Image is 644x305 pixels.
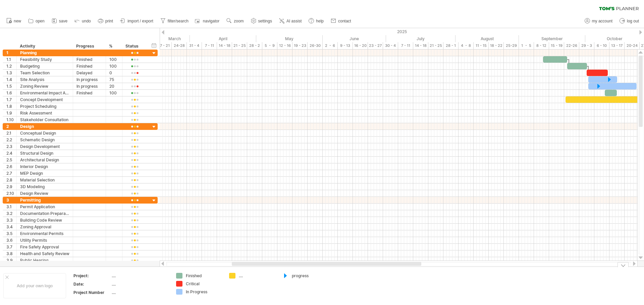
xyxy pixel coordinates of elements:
div: In Progress [186,289,222,295]
div: 1.9 [6,110,16,116]
div: 25-29 [504,42,519,49]
div: 17 - 21 [157,42,172,49]
a: settings [249,17,274,25]
a: undo [73,17,93,25]
span: help [316,19,324,23]
div: 1.7 [6,96,16,103]
div: 2 - 6 [323,42,338,49]
span: my account [592,19,612,23]
div: 8 - 12 [534,42,549,49]
div: 20 [109,83,119,89]
div: Risk Assessment [20,110,69,116]
div: Site Analysis [20,76,69,83]
div: Material Selection [20,177,69,183]
div: Documentation Preparation [20,210,69,217]
div: 28 - 2 [247,42,262,49]
div: Finished [76,56,102,63]
div: September 2025 [519,35,585,42]
div: Finished [76,90,102,96]
div: 1.3 [6,70,16,76]
div: 3.4 [6,224,16,230]
div: August 2025 [455,35,519,42]
div: 13 - 17 [609,42,625,49]
div: In progress [76,76,102,83]
span: open [36,19,45,23]
div: hide legend [618,262,629,267]
div: Planning [20,50,69,56]
a: open [26,17,47,25]
div: In progress [76,83,102,89]
div: 20-24 [625,42,640,49]
span: log out [627,19,639,23]
div: 2.9 [6,183,16,190]
div: Health and Safety Review [20,250,69,257]
div: 7 - 11 [202,42,217,49]
div: 14 - 18 [413,42,428,49]
span: navigator [203,19,219,23]
span: AI assist [286,19,302,23]
div: Concept Development [20,96,69,103]
div: 3.1 [6,204,16,210]
div: 14 - 18 [217,42,232,49]
div: Design [20,123,69,130]
div: 9 - 13 [338,42,353,49]
div: 1.10 [6,117,16,123]
span: filter/search [168,19,189,23]
div: 3.8 [6,250,16,257]
div: 12 - 16 [277,42,292,49]
span: settings [258,19,272,23]
div: 2.1 [6,130,16,136]
div: Permit Application [20,204,69,210]
div: 0 [109,70,119,76]
div: Finished [76,63,102,69]
div: Design Development [20,143,69,150]
div: 6 - 10 [594,42,609,49]
span: new [14,19,21,23]
div: Utility Permits [20,237,69,243]
div: .... [239,273,275,279]
span: zoom [234,19,244,23]
div: Architectural Design [20,157,69,163]
div: Interior Design [20,163,69,170]
div: 30 - 4 [383,42,398,49]
div: 3.3 [6,217,16,223]
a: contact [329,17,353,25]
div: 100 [109,56,119,63]
div: Add your own logo [3,273,66,298]
div: 2.6 [6,163,16,170]
div: Project Scheduling [20,103,69,109]
span: contact [338,19,351,23]
div: Date: [73,281,110,287]
div: Zoning Review [20,83,69,89]
div: 28 - 1 [443,42,459,49]
div: 5 - 9 [262,42,277,49]
div: 3D Modeling [20,183,69,190]
div: 3 [6,197,16,203]
a: zoom [225,17,246,25]
div: 3.2 [6,210,16,217]
div: 26-30 [308,42,323,49]
div: 21 - 25 [232,42,247,49]
div: Environmental Impact Assessment [20,90,69,96]
div: Budgeting [20,63,69,69]
div: 1.5 [6,83,16,89]
a: AI assist [277,17,304,25]
div: 2.10 [6,190,16,197]
div: 23 - 27 [368,42,383,49]
div: 24-28 [172,42,187,49]
div: 100 [109,63,119,69]
div: 29 - 3 [579,42,594,49]
a: help [307,17,326,25]
div: 2.3 [6,143,16,150]
a: my account [583,17,614,25]
div: 100 [109,90,119,96]
div: 2.2 [6,137,16,143]
div: Project: [73,273,110,279]
div: Schematic Design [20,137,69,143]
div: .... [112,290,168,295]
div: Activity [20,43,69,50]
div: 3.7 [6,244,16,250]
div: 31 - 4 [187,42,202,49]
a: new [5,17,23,25]
div: Team Selection [20,70,69,76]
